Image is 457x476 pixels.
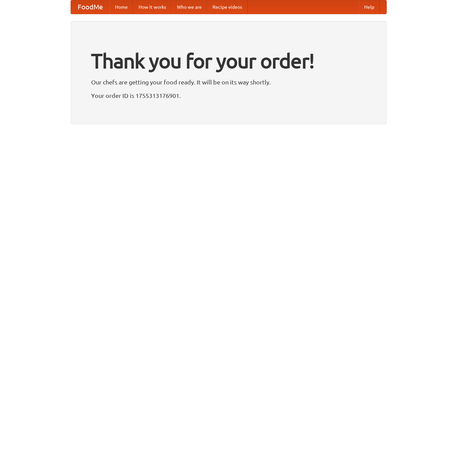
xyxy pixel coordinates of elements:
a: How it works [133,0,172,14]
a: FoodMe [71,0,110,14]
p: Our chefs are getting your food ready. It will be on its way shortly. [91,77,366,87]
a: Who we are [172,0,207,14]
p: Your order ID is 1755313176901. [91,90,366,101]
a: Recipe videos [207,0,247,14]
h1: Thank you for your order! [91,45,366,77]
a: Help [359,0,380,14]
a: Home [110,0,133,14]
